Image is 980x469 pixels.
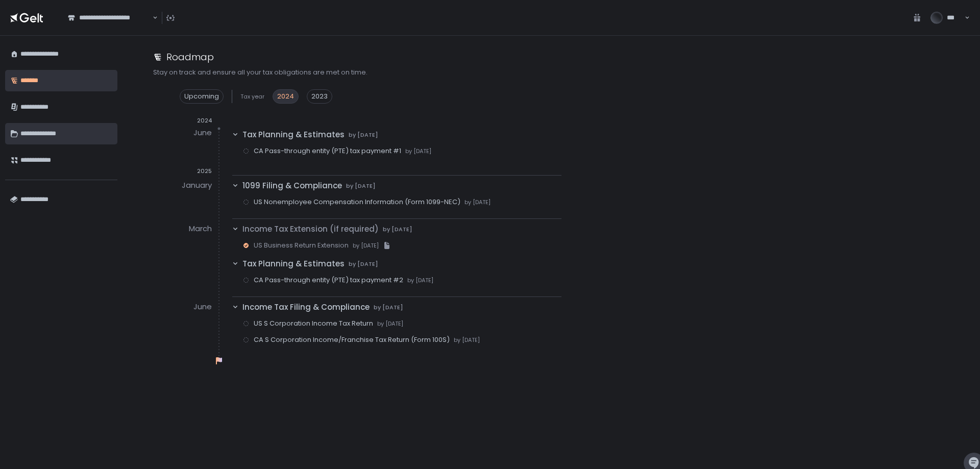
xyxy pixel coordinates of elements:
[374,304,403,311] span: by [DATE]
[242,302,370,313] span: Income Tax Filing & Compliance
[242,224,379,235] span: Income Tax Extension (if required)
[240,93,264,101] span: Tax year
[166,50,214,64] h1: Roadmap
[383,226,412,233] span: by [DATE]
[254,241,349,250] span: US Business Return Extension
[153,117,212,125] div: 2024
[189,220,212,237] div: March
[311,92,328,101] span: 2023
[242,180,342,192] span: 1099 Filing & Compliance
[242,129,345,141] span: Tax Planning & Estimates
[254,276,403,285] span: CA Pass-through entity (PTE) tax payment #2
[61,7,158,29] div: Search for option
[407,277,433,284] span: by [DATE]
[377,320,403,328] span: by [DATE]
[464,199,491,206] span: by [DATE]
[180,89,224,104] div: Upcoming
[353,242,379,250] span: by [DATE]
[349,260,378,268] span: by [DATE]
[153,68,966,77] div: Stay on track and ensure all your tax obligations are met on time.
[349,131,378,139] span: by [DATE]
[193,299,212,315] div: June
[277,92,294,101] span: 2024
[254,198,460,207] span: US Nonemployee Compensation Information (Form 1099-NEC)
[405,147,431,155] span: by [DATE]
[254,335,450,344] span: CA S Corporation Income/Franchise Tax Return (Form 100S)
[254,146,401,156] span: CA Pass-through entity (PTE) tax payment #1
[454,336,480,344] span: by [DATE]
[153,167,212,175] div: 2025
[242,258,345,270] span: Tax Planning & Estimates
[193,125,212,141] div: June
[346,182,376,190] span: by [DATE]
[182,177,212,193] div: January
[254,319,373,328] span: US S Corporation Income Tax Return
